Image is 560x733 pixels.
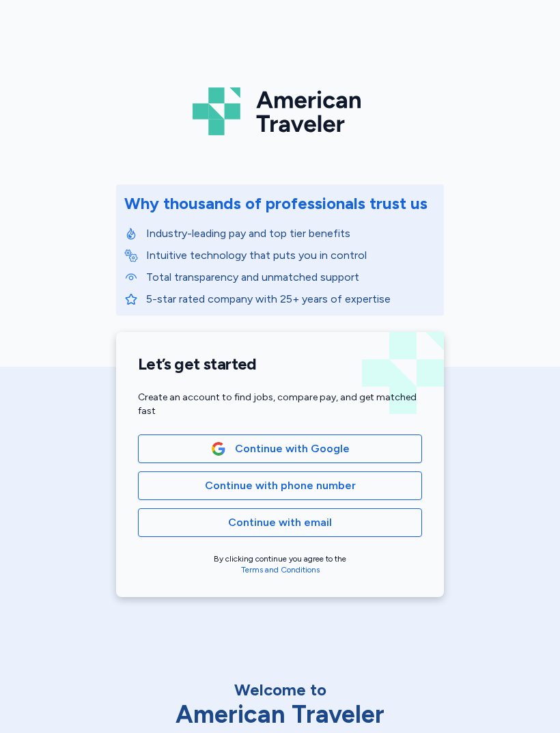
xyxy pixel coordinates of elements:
[138,553,422,575] div: By clicking continue you agree to the
[138,471,422,500] button: Continue with phone number
[146,225,436,242] p: Industry-leading pay and top tier benefits
[138,508,422,537] button: Continue with email
[124,193,428,215] div: Why thousands of professionals trust us
[137,679,423,701] div: Welcome to
[205,478,356,494] span: Continue with phone number
[137,701,423,728] div: American Traveler
[193,82,367,141] img: Logo
[138,354,422,374] h1: Let’s get started
[211,441,226,456] img: Google Logo
[146,269,436,286] p: Total transparency and unmatched support
[241,565,320,575] a: Terms and Conditions
[146,247,436,264] p: Intuitive technology that puts you in control
[138,391,422,418] div: Create an account to find jobs, compare pay, and get matched fast
[146,291,436,307] p: 5-star rated company with 25+ years of expertise
[228,514,332,531] span: Continue with email
[235,441,350,457] span: Continue with Google
[138,434,422,463] button: Google LogoContinue with Google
